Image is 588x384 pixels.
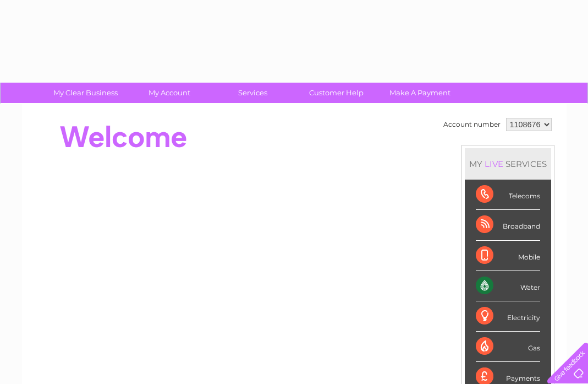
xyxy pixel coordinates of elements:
div: Electricity [476,301,540,332]
td: Account number [441,115,503,134]
a: Customer Help [291,83,382,103]
div: MY SERVICES [465,148,551,180]
a: My Clear Business [40,83,131,103]
div: Broadband [476,210,540,240]
a: My Account [124,83,215,103]
div: Gas [476,332,540,362]
div: Water [476,271,540,301]
a: Make A Payment [375,83,465,103]
div: Mobile [476,241,540,271]
a: Services [207,83,298,103]
div: LIVE [482,159,505,169]
div: Telecoms [476,180,540,210]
